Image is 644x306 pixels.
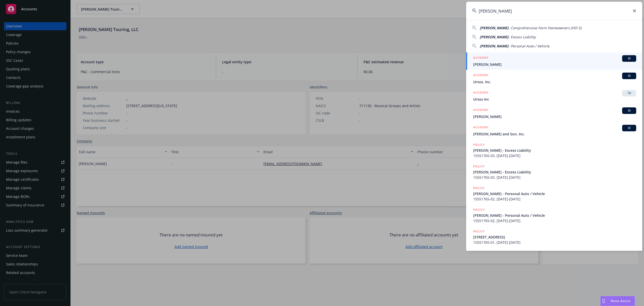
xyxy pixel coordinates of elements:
[624,56,634,61] span: BI
[473,62,636,67] span: [PERSON_NAME]
[624,91,634,96] span: TR
[473,169,636,175] span: [PERSON_NAME] - Excess Liability
[473,79,636,84] span: Ursus, Inc.
[624,74,634,78] span: BI
[508,35,536,39] span: - Excess Liability
[473,186,485,191] h5: POLICY
[466,161,642,183] a: POLICY[PERSON_NAME] - Excess Liability15551765-03, [DATE]-[DATE]
[473,240,636,245] span: 15551765-01, [DATE]-[DATE]
[473,90,489,96] h5: ACCOUNT
[473,131,636,137] span: [PERSON_NAME] and Son, Inc.
[508,25,581,30] span: - Comprehensive Form Homeowners (HO-5)
[473,213,636,218] span: [PERSON_NAME] - Personal Auto / Vehicle
[600,296,635,306] button: Nova Assist
[473,218,636,223] span: 15551765-02, [DATE]-[DATE]
[473,164,485,169] h5: POLICY
[611,299,631,303] span: Nova Assist
[624,126,634,130] span: BI
[466,226,642,248] a: POLICY[STREET_ADDRESS]15551765-01, [DATE]-[DATE]
[624,108,634,113] span: BI
[466,183,642,204] a: POLICY[PERSON_NAME] - Personal Auto / Vehicle15551765-02, [DATE]-[DATE]
[473,191,636,196] span: [PERSON_NAME] - Personal Auto / Vehicle
[473,196,636,202] span: 15551765-02, [DATE]-[DATE]
[508,44,549,48] span: - Personal Auto / Vehicle
[473,229,485,234] h5: POLICY
[473,148,636,153] span: [PERSON_NAME] - Excess Liability
[473,142,485,147] h5: POLICY
[466,105,642,122] a: ACCOUNTBI[PERSON_NAME]
[473,207,485,212] h5: POLICY
[466,70,642,87] a: ACCOUNTBIUrsus, Inc.
[466,87,642,105] a: ACCOUNTTRUrsus Inc
[473,234,636,240] span: [STREET_ADDRESS]
[480,35,508,39] span: [PERSON_NAME]
[473,97,636,102] span: Ursus Inc
[466,139,642,161] a: POLICY[PERSON_NAME] - Excess Liability15551765-03, [DATE]-[DATE]
[473,73,489,79] h5: ACCOUNT
[480,44,508,48] span: [PERSON_NAME]
[473,125,489,131] h5: ACCOUNT
[600,296,607,306] div: Drag to move
[480,25,508,30] span: [PERSON_NAME]
[473,153,636,158] span: 15551765-03, [DATE]-[DATE]
[473,55,489,61] h5: ACCOUNT
[473,175,636,180] span: 15551765-03, [DATE]-[DATE]
[473,107,489,113] h5: ACCOUNT
[466,122,642,139] a: ACCOUNTBI[PERSON_NAME] and Son, Inc.
[466,2,642,20] input: Search...
[473,114,636,119] span: [PERSON_NAME]
[466,204,642,226] a: POLICY[PERSON_NAME] - Personal Auto / Vehicle15551765-02, [DATE]-[DATE]
[466,52,642,70] a: ACCOUNTBI[PERSON_NAME]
